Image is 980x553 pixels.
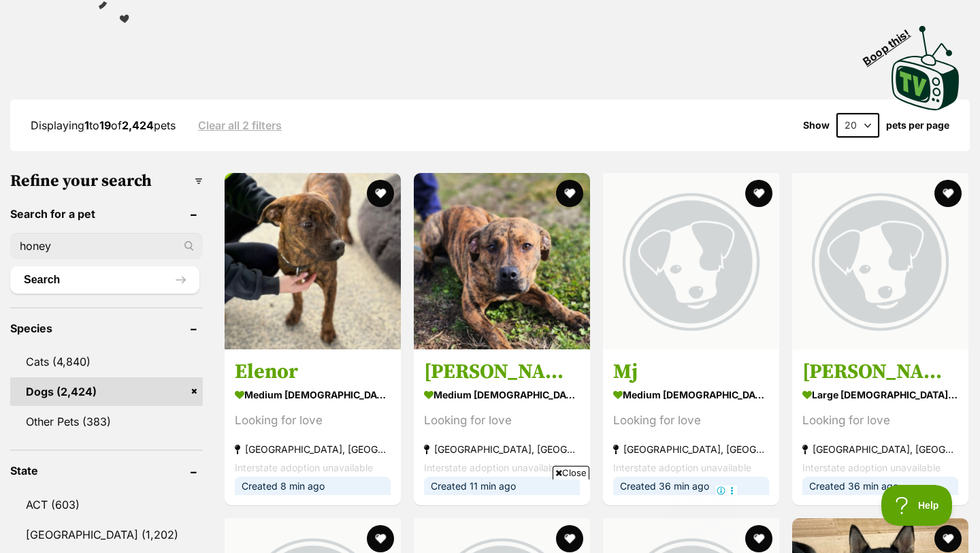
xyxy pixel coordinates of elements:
[414,349,590,505] a: [PERSON_NAME] medium [DEMOGRAPHIC_DATA] Dog Looking for love [GEOGRAPHIC_DATA], [GEOGRAPHIC_DATA]...
[861,18,924,67] span: Boop this!
[802,477,958,495] div: Created 36 min ago
[10,233,203,259] input: Toby
[886,120,949,131] label: pets per page
[235,411,391,430] div: Looking for love
[613,385,769,405] strong: medium [DEMOGRAPHIC_DATA] Dog
[424,385,580,405] strong: medium [DEMOGRAPHIC_DATA] Dog
[424,359,580,385] h3: [PERSON_NAME]
[613,440,769,458] strong: [GEOGRAPHIC_DATA], [GEOGRAPHIC_DATA]
[235,462,373,473] span: Interstate adoption unavailable
[802,411,958,430] div: Looking for love
[424,411,580,430] div: Looking for love
[803,120,830,131] span: Show
[235,477,391,495] div: Created 8 min ago
[424,462,562,473] span: Interstate adoption unavailable
[792,349,968,505] a: [PERSON_NAME] large [DEMOGRAPHIC_DATA] Dog Looking for love [GEOGRAPHIC_DATA], [GEOGRAPHIC_DATA] ...
[934,525,962,552] button: favourite
[556,180,583,207] button: favourite
[242,485,738,546] iframe: Advertisement
[613,477,769,495] div: Created 36 min ago
[613,462,751,473] span: Interstate adoption unavailable
[802,359,958,385] h3: [PERSON_NAME]
[553,466,589,479] span: Close
[10,208,203,220] header: Search for a pet
[424,477,580,495] div: Created 11 min ago
[892,14,960,113] a: Boop this!
[10,490,203,519] a: ACT (603)
[424,440,580,458] strong: [GEOGRAPHIC_DATA], [GEOGRAPHIC_DATA]
[613,411,769,430] div: Looking for love
[31,118,176,132] span: Displaying to of pets
[122,118,154,132] strong: 2,424
[367,180,394,207] button: favourite
[802,385,958,405] strong: large [DEMOGRAPHIC_DATA] Dog
[225,173,401,349] img: Elenor - Staffordshire Bull Terrier Dog
[10,464,203,477] header: State
[198,119,282,131] a: Clear all 2 filters
[881,485,953,526] iframe: Help Scout Beacon - Open
[10,172,203,191] h3: Refine your search
[802,440,958,458] strong: [GEOGRAPHIC_DATA], [GEOGRAPHIC_DATA]
[745,180,772,207] button: favourite
[414,173,590,349] img: Sasha - Staffordshire Bull Terrier Dog
[934,180,962,207] button: favourite
[225,349,401,505] a: Elenor medium [DEMOGRAPHIC_DATA] Dog Looking for love [GEOGRAPHIC_DATA], [GEOGRAPHIC_DATA] Inters...
[10,407,203,436] a: Other Pets (383)
[10,520,203,549] a: [GEOGRAPHIC_DATA] (1,202)
[10,322,203,334] header: Species
[10,377,203,406] a: Dogs (2,424)
[802,462,941,473] span: Interstate adoption unavailable
[745,525,772,552] button: favourite
[603,349,779,505] a: Mj medium [DEMOGRAPHIC_DATA] Dog Looking for love [GEOGRAPHIC_DATA], [GEOGRAPHIC_DATA] Interstate...
[235,359,391,385] h3: Elenor
[84,118,89,132] strong: 1
[613,359,769,385] h3: Mj
[10,266,199,294] button: Search
[892,26,960,110] img: PetRescue TV logo
[10,347,203,376] a: Cats (4,840)
[99,118,111,132] strong: 19
[235,385,391,405] strong: medium [DEMOGRAPHIC_DATA] Dog
[235,440,391,458] strong: [GEOGRAPHIC_DATA], [GEOGRAPHIC_DATA]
